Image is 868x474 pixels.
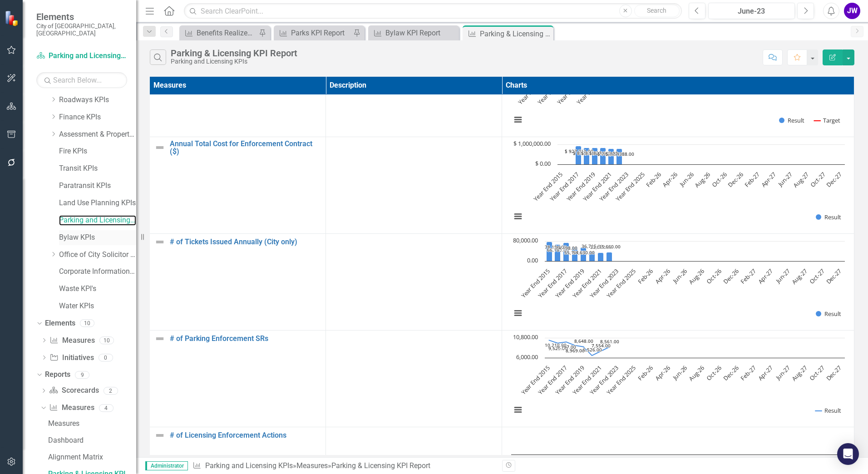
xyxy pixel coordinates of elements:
[507,333,849,424] div: Chart. Highcharts interactive chart.
[46,433,136,448] a: Dashboard
[600,338,619,345] text: 8,561.00
[547,242,552,261] path: Year End 2015, 78,154. Result.
[588,267,620,299] text: Year End 2023
[171,48,297,58] div: Parking & Licensing KPI Report
[59,95,136,105] a: Roadways KPIs
[45,370,70,380] a: Reports
[739,364,757,382] text: Feb-27
[99,404,113,412] div: 4
[507,140,849,231] div: Chart. Highcharts interactive chart.
[59,232,136,243] a: Bylaw KPIs
[370,27,457,39] a: Bylaw KPI Report
[808,364,826,382] text: Oct-27
[598,252,604,261] path: Year End 2021, 33,062. Result.
[581,170,613,202] text: Year End 2021
[36,11,127,22] span: Elements
[592,148,598,164] path: Year End 2019, 830,481. Result.
[326,233,502,330] td: Double-Click to Edit
[722,364,740,382] text: Dec-26
[59,301,136,311] a: Water KPIs
[104,387,118,395] div: 2
[677,170,695,188] text: Jun-26
[49,403,94,413] a: Measures
[99,354,113,361] div: 0
[557,344,576,350] text: 9,797.00
[816,213,841,221] button: Show Result
[326,137,502,233] td: Double-Click to Edit
[170,431,321,439] a: # of Licensing Enforcement Actions
[616,148,622,164] path: Year End 2022, 777,388. Result.
[756,267,774,285] text: Apr-27
[597,170,630,202] text: Year End 2023
[545,244,567,250] text: 78,154.00
[480,28,551,39] div: Parking & Licensing KPI Report
[671,267,689,285] text: Jun-26
[774,364,792,382] text: Jun-27
[45,318,75,329] a: Elements
[555,244,561,261] path: Year End 2016, 66,189. Result.
[48,420,136,428] div: Measures
[571,267,603,299] text: Year End 2021
[512,404,524,416] button: View chart menu, Chart
[844,3,860,19] div: JW
[512,307,524,320] button: View chart menu, Chart
[182,27,256,39] a: Benefits Realized from Efficiencies
[59,181,136,191] a: Paratransit KPIs
[171,58,297,65] div: Parking and Licensing KPIs
[535,159,551,168] text: $ 0.00
[739,267,757,286] text: Feb-27
[576,146,582,164] path: Year End 2017, 927,211. Result.
[614,170,646,202] text: Year End 2025
[711,6,792,17] div: June-23
[607,252,612,261] path: Year End 2022, 35,660. Result.
[170,140,321,156] a: Annual Total Cost for Enforcement Contract ($)
[597,151,626,157] text: $ 786,754.00
[170,238,321,246] a: # of Tickets Issued Annually (City only)
[49,336,94,346] a: Measures
[154,237,165,247] img: Not Defined
[564,249,586,256] text: 55,181.00
[722,267,740,286] text: Dec-26
[808,267,826,285] text: Oct-27
[571,364,603,396] text: Year End 2021
[588,364,620,396] text: Year End 2023
[605,267,637,299] text: Year End 2025
[710,170,728,188] text: Oct-26
[154,333,165,344] img: Not Defined
[145,461,188,470] span: Administrator
[170,335,321,343] a: # of Parking Enforcement SRs
[385,27,457,39] div: Bylaw KPI Report
[99,336,114,344] div: 10
[565,170,597,202] text: Year End 2019
[636,364,655,382] text: Feb-26
[584,148,590,164] path: Year End 2018, 832,663. Result.
[825,170,843,189] text: Dec-27
[532,170,564,202] text: Year End 2015
[583,346,602,353] text: 6,526.00
[184,3,682,19] input: Search ClearPoint...
[59,267,136,277] a: Corporate Information Governance KPIs
[790,267,809,286] text: Aug-27
[809,170,827,188] text: Oct-27
[647,7,666,14] span: Search
[507,237,849,327] svg: Interactive chart
[80,320,94,327] div: 10
[507,140,849,231] svg: Interactive chart
[59,163,136,174] a: Transit KPIs
[705,267,723,285] text: Oct-26
[512,210,524,223] button: View chart menu, Chart
[276,27,351,39] a: Parks KPI Report
[205,461,293,470] a: Parking and Licensing KPIs
[553,364,586,396] text: Year End 2019
[774,267,792,285] text: Jun-27
[605,364,637,396] text: Year End 2025
[296,461,328,470] a: Measures
[776,170,794,188] text: Jun-27
[565,148,593,154] text: $ 927,211.00
[687,364,706,383] text: Aug-26
[548,345,567,351] text: 9,525.00
[519,267,552,299] text: Year End 2015
[608,148,614,164] path: Year End 2021, 786,754. Result.
[589,150,618,156] text: $ 827,689.00
[154,142,165,153] img: Not Defined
